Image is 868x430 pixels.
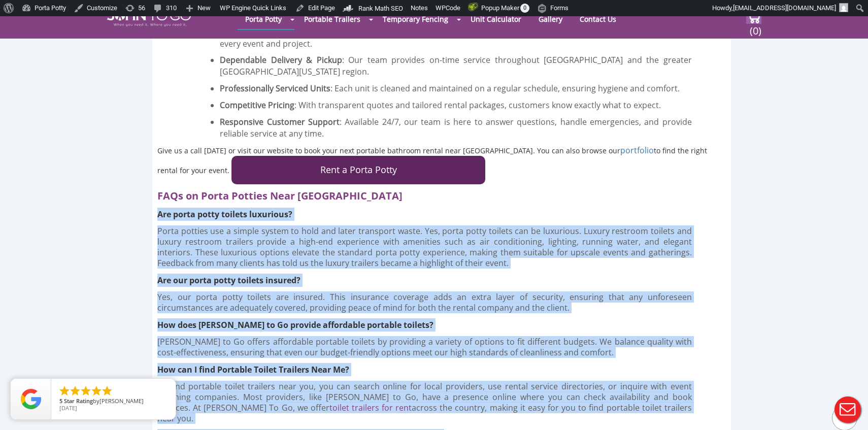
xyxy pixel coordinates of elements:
a: toilet trailers for rent [329,402,412,413]
h4: How can I find Portable Toilet Trailers Near Me? [157,363,726,376]
span: : Our team provides on-time service throughout [GEOGRAPHIC_DATA] and the greater [GEOGRAPHIC_DATA... [220,54,692,77]
li:  [58,385,71,397]
span: : Each unit is cleaned and maintained on a regular schedule, ensuring hygiene and comfort. [330,83,680,94]
img: Review Rating [21,389,41,409]
span: Give us a call [DATE] or visit our website to book your next portable bathroom rental near [GEOGR... [157,146,620,155]
span: by [59,398,168,405]
h4: Are porta potty toilets luxurious? [157,208,726,221]
h4: How does [PERSON_NAME] to Go provide affordable portable toilets? [157,318,726,332]
li:  [101,385,113,397]
span: [EMAIL_ADDRESS][DOMAIN_NAME] [733,4,836,12]
span: [PERSON_NAME] [99,397,144,405]
span: Rank Math SEO [358,5,403,12]
a: Gallery [531,9,570,29]
b: Competitive Pricing [220,100,294,111]
span: : From basic portable toilets to ADA-compliant units and luxury trailers, we have solutions for e... [220,26,692,49]
li:  [90,385,103,397]
p: To find portable toilet trailers near you, you can search online for local providers, use rental ... [157,381,692,424]
p: Porta potties use a simple system to hold and later transport waste. Yes, porta potty toilets can... [157,226,692,269]
span: [DATE] [59,404,77,412]
a: Unit Calculator [463,9,529,29]
h4: Are our porta potty toilets insured? [157,274,726,287]
p: Yes, our porta potty toilets are insured. This insurance coverage adds an extra layer of security... [157,292,692,313]
a: portfolio [620,145,654,156]
b: Professionally Serviced Units [220,83,330,94]
span: Star Rating [64,397,93,405]
li:  [80,385,92,397]
span: (0) [749,16,761,38]
b: Dependable Delivery & Pickup [220,54,342,65]
img: cart a [746,10,761,24]
span: 5 [59,397,62,405]
p: [PERSON_NAME] to Go offers affordable portable toilets by providing a variety of options to fit d... [157,337,692,358]
a: Porta Potty [238,9,289,29]
a: Contact Us [572,9,624,29]
span: 0 [520,4,529,13]
a: Portable Trailers [296,9,368,29]
a: Temporary Fencing [375,9,456,29]
span: : With transparent quotes and tailored rental packages, customers know exactly what to expect. [294,100,661,111]
img: JOHN to go [107,10,191,26]
b: Responsive Customer Support [220,116,340,127]
span: : Available 24/7, our team is here to answer questions, handle emergencies, and provide reliable ... [220,116,692,139]
li:  [69,385,81,397]
button: Live Chat [827,389,868,430]
a: Rent a Porta Potty [231,156,485,184]
h2: FAQs on Porta Potties Near [GEOGRAPHIC_DATA] [157,184,703,203]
